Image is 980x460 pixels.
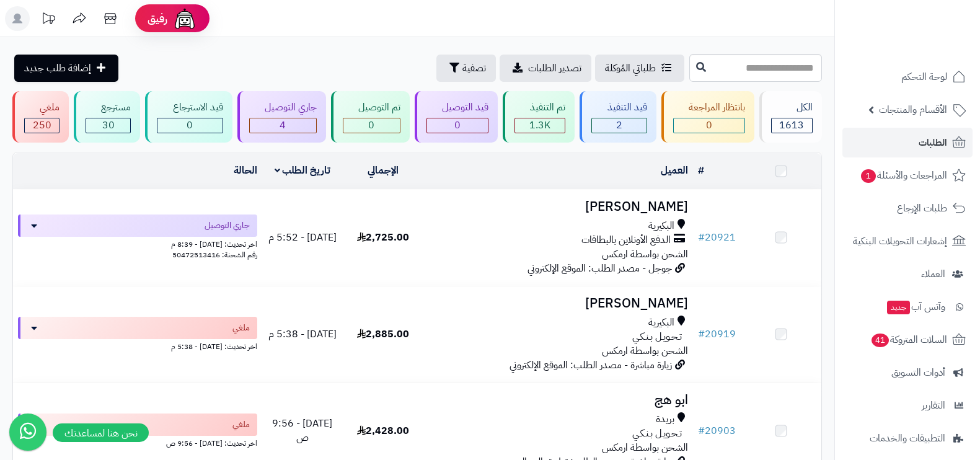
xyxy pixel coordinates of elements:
div: قيد التنفيذ [591,100,647,115]
span: زيارة مباشرة - مصدر الطلب: الموقع الإلكتروني [510,358,672,373]
div: تم التوصيل [343,100,400,115]
h3: ابو هج [428,393,687,407]
div: الكل [771,100,813,115]
a: تصدير الطلبات [500,55,591,82]
div: جاري التوصيل [249,100,317,115]
span: 41 [872,334,889,347]
a: قيد التنفيذ 2 [577,91,658,143]
a: طلباتي المُوكلة [595,55,684,82]
a: الكل1613 [757,91,824,143]
span: العملاء [921,265,945,283]
div: 0 [157,118,222,133]
button: تصفية [436,55,496,82]
a: الإجمالي [368,163,399,178]
span: 0 [454,118,461,133]
span: بريدة [656,412,674,427]
span: 0 [368,118,374,133]
span: 250 [33,118,51,133]
a: السلات المتروكة41 [842,325,973,355]
span: التطبيقات والخدمات [870,430,945,447]
a: الطلبات [842,128,973,157]
span: رقم الشحنة: 50472513416 [172,249,257,260]
span: 1 [861,169,876,183]
a: #20903 [698,423,736,438]
span: طلباتي المُوكلة [605,61,656,76]
a: #20921 [698,230,736,245]
span: 2,725.00 [357,230,409,245]
span: # [698,230,705,245]
a: الحالة [234,163,257,178]
span: ملغي [232,418,250,431]
a: جاري التوصيل 4 [235,91,329,143]
h3: [PERSON_NAME] [428,200,687,214]
span: طلبات الإرجاع [897,200,947,217]
span: تـحـويـل بـنـكـي [632,427,682,441]
div: 30 [86,118,130,133]
div: مسترجع [86,100,131,115]
span: إشعارات التحويلات البنكية [853,232,947,250]
span: 0 [187,118,193,133]
a: قيد التوصيل 0 [412,91,500,143]
div: بانتظار المراجعة [673,100,745,115]
span: [DATE] - 5:38 م [268,327,337,342]
div: ملغي [24,100,60,115]
div: 1327 [515,118,565,133]
span: 2,885.00 [357,327,409,342]
span: السلات المتروكة [870,331,947,348]
span: الشحن بواسطة ارمكس [602,440,688,455]
div: قيد الاسترجاع [157,100,223,115]
span: تصدير الطلبات [528,61,581,76]
span: ملغي [232,322,250,334]
a: إشعارات التحويلات البنكية [842,226,973,256]
div: 0 [343,118,400,133]
span: 1613 [779,118,804,133]
div: 2 [592,118,646,133]
span: وآتس آب [886,298,945,316]
a: طلبات الإرجاع [842,193,973,223]
a: العميل [661,163,688,178]
span: جاري التوصيل [205,219,250,232]
a: تحديثات المنصة [33,6,64,34]
a: بانتظار المراجعة 0 [659,91,757,143]
span: التقارير [922,397,945,414]
span: 4 [280,118,286,133]
div: اخر تحديث: [DATE] - 5:38 م [18,339,257,352]
span: الطلبات [919,134,947,151]
span: الدفع الأونلاين بالبطاقات [581,233,671,247]
a: لوحة التحكم [842,62,973,92]
span: المراجعات والأسئلة [860,167,947,184]
a: العملاء [842,259,973,289]
span: رفيق [148,11,167,26]
div: 0 [674,118,744,133]
span: البكيرية [648,219,674,233]
a: تم التوصيل 0 [329,91,412,143]
span: 2 [616,118,622,133]
div: اخر تحديث: [DATE] - 9:56 ص [18,436,257,449]
span: البكيرية [648,316,674,330]
div: تم التنفيذ [514,100,565,115]
span: الشحن بواسطة ارمكس [602,343,688,358]
a: أدوات التسويق [842,358,973,387]
span: [DATE] - 5:52 م [268,230,337,245]
div: قيد التوصيل [426,100,488,115]
a: المراجعات والأسئلة1 [842,161,973,190]
span: 30 [102,118,115,133]
a: ملغي 250 [10,91,71,143]
a: قيد الاسترجاع 0 [143,91,234,143]
span: جديد [887,301,910,314]
div: 250 [25,118,59,133]
span: تصفية [462,61,486,76]
a: إضافة طلب جديد [14,55,118,82]
span: تـحـويـل بـنـكـي [632,330,682,344]
span: 1.3K [529,118,550,133]
span: # [698,327,705,342]
a: # [698,163,704,178]
div: اخر تحديث: [DATE] - 8:39 م [18,237,257,250]
span: [DATE] - 9:56 ص [272,416,332,445]
span: الأقسام والمنتجات [879,101,947,118]
span: جوجل - مصدر الطلب: الموقع الإلكتروني [528,261,672,276]
img: logo-2.png [896,30,968,56]
a: تم التنفيذ 1.3K [500,91,577,143]
span: أدوات التسويق [891,364,945,381]
span: الشحن بواسطة ارمكس [602,247,688,262]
